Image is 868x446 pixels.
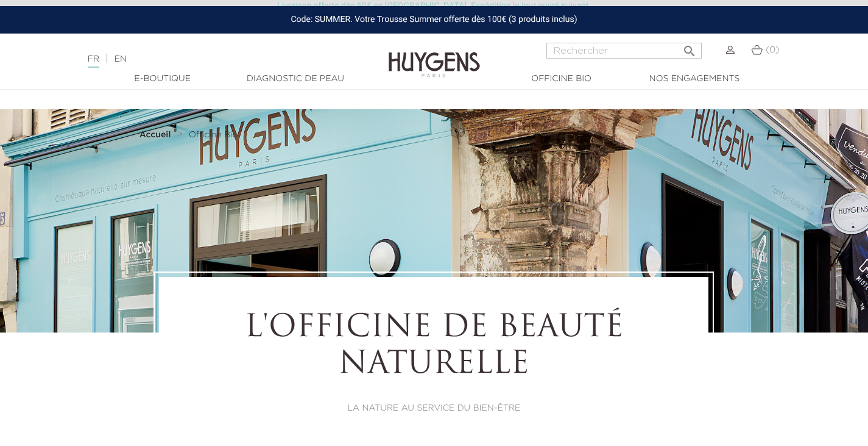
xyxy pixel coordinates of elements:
[235,73,356,85] a: Diagnostic de peau
[192,311,675,384] h1: L'OFFICINE DE BEAUTÉ NATURELLE
[82,52,353,67] div: |
[501,73,623,85] a: Officine Bio
[766,46,779,54] span: (0)
[679,39,700,56] button: 
[88,55,99,68] a: FR
[389,32,480,79] img: Huygens
[192,402,675,415] p: LA NATURE AU SERVICE DU BIEN-ÊTRE
[139,131,171,139] strong: Accueil
[633,73,755,85] a: Nos engagements
[189,131,238,139] span: Officine Bio
[682,40,697,55] i: 
[189,130,238,140] a: Officine Bio
[139,130,174,140] a: Accueil
[115,55,127,63] a: EN
[102,73,224,85] a: E-Boutique
[546,43,702,59] input: Rechercher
